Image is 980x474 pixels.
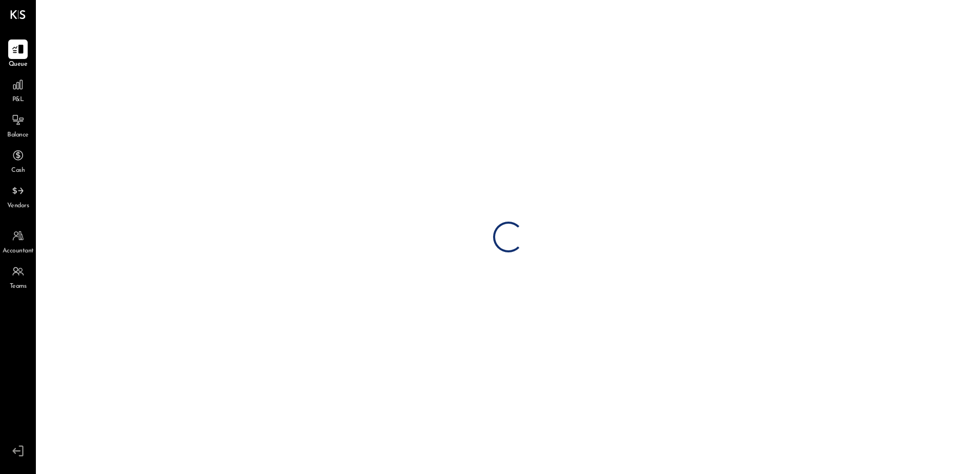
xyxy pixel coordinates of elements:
span: Teams [10,282,27,291]
span: Accountant [3,247,34,256]
span: Queue [9,60,28,69]
a: Queue [1,39,35,69]
span: P&L [12,95,24,105]
a: P&L [1,75,35,105]
a: Teams [1,262,35,291]
a: Cash [1,146,35,175]
a: Balance [1,110,35,140]
span: Cash [11,166,25,175]
span: Balance [7,131,29,140]
a: Vendors [1,181,35,211]
a: Accountant [1,226,35,256]
span: Vendors [7,202,29,211]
